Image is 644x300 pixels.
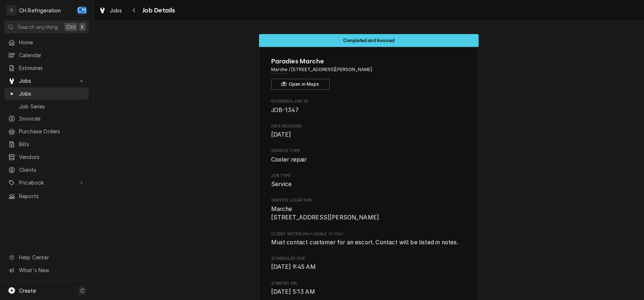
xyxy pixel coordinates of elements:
[140,5,175,15] span: Job Details
[19,51,85,59] span: Calendar
[4,177,89,189] a: Go to Pricebook
[271,79,330,90] button: Open in Maps
[4,49,89,61] a: Calendar
[271,99,467,114] div: Roopairs Job ID
[19,192,85,200] span: Reports
[19,90,85,97] span: Jobs
[19,179,74,186] span: Pricebook
[19,103,85,110] span: Job Series
[19,140,85,148] span: Bills
[19,253,85,261] span: Help Center
[271,156,307,163] span: Cooler repair
[77,5,87,15] div: Chris Hiraga's Avatar
[271,131,291,138] span: [DATE]
[271,106,467,115] span: Roopairs Job ID
[271,123,467,139] div: Date Received
[4,112,89,125] a: Invoices
[271,173,467,179] span: Job Type
[271,288,467,296] span: Started On
[18,23,58,31] span: Search anything
[19,153,85,161] span: Vendors
[19,288,36,294] span: Create
[19,266,85,274] span: What's New
[271,155,467,164] span: Service Type
[19,7,61,14] div: CH Refrigeration
[4,138,89,150] a: Bills
[271,238,467,247] span: [object Object]
[19,77,74,85] span: Jobs
[19,115,85,122] span: Invoices
[4,36,89,48] a: Home
[271,148,467,154] span: Service Type
[4,151,89,163] a: Vendors
[19,127,85,135] span: Purchase Orders
[80,287,84,295] span: C
[7,5,17,15] div: C
[271,173,467,189] div: Job Type
[96,4,125,16] a: Jobs
[259,34,479,47] div: Status
[4,100,89,112] a: Job Series
[4,251,89,263] a: Go to Help Center
[4,75,89,87] a: Go to Jobs
[19,64,85,72] span: Estimates
[4,190,89,202] a: Reports
[271,148,467,164] div: Service Type
[271,205,467,222] span: Service Location
[271,239,458,246] span: Must contact customer for an escort. Contact will be listed in notes.
[271,263,467,271] span: Scheduled For
[271,130,467,139] span: Date Received
[4,264,89,276] a: Go to What's New
[271,281,467,296] div: Started On
[19,38,85,46] span: Home
[7,5,17,15] div: CH Refrigeration's Avatar
[4,62,89,74] a: Estimates
[271,263,316,270] span: [DATE] 9:45 AM
[271,56,467,90] div: Client Information
[4,164,89,176] a: Clients
[4,88,89,100] a: Jobs
[271,99,467,104] span: Roopairs Job ID
[271,56,467,66] span: Name
[271,288,315,295] span: [DATE] 5:13 AM
[4,21,89,33] button: Search anythingCtrlK
[4,125,89,137] a: Purchase Orders
[271,197,467,222] div: Service Location
[271,256,467,271] div: Scheduled For
[271,231,467,237] span: Client Notes
[271,256,467,262] span: Scheduled For
[301,232,342,236] span: (Only Visible to You)
[128,4,140,16] button: Navigate back
[81,23,84,31] span: K
[271,107,299,114] span: JOB-1347
[271,205,379,221] span: Marche [STREET_ADDRESS][PERSON_NAME]
[343,38,395,43] span: Completed and Invoiced
[19,166,85,174] span: Clients
[110,7,122,14] span: Jobs
[66,23,76,31] span: Ctrl
[77,5,87,15] div: CH
[271,281,467,286] span: Started On
[271,197,467,203] span: Service Location
[271,66,467,73] span: Address
[271,181,292,188] span: Service
[271,231,467,247] div: [object Object]
[271,180,467,189] span: Job Type
[271,123,467,129] span: Date Received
